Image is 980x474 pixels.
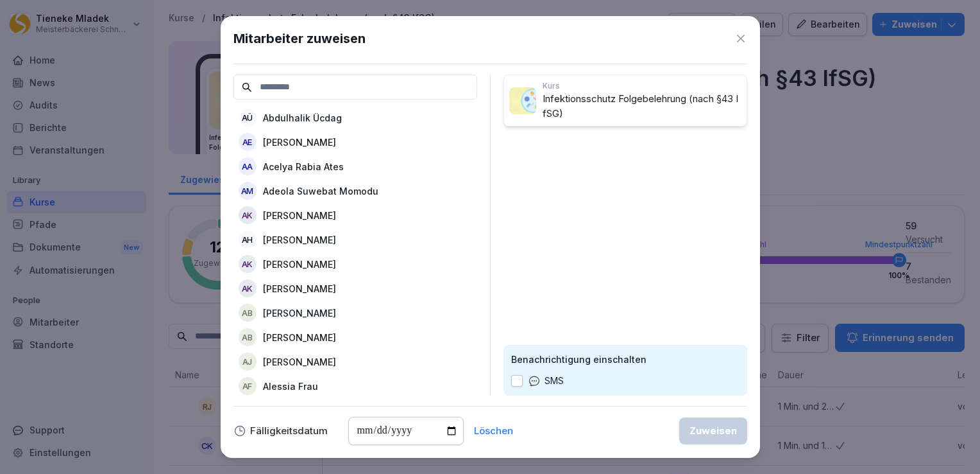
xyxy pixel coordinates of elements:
p: [PERSON_NAME] [263,136,336,149]
p: [PERSON_NAME] [263,355,336,369]
div: AE [239,133,257,151]
p: [PERSON_NAME] [263,258,336,271]
div: AA [239,157,257,175]
p: Benachrichtigung einschalten [511,353,739,366]
p: Abdulhalik Ücdag [263,111,342,125]
button: Zuweisen [679,417,747,444]
div: Zuweisen [689,424,737,438]
div: AB [239,328,257,346]
p: [PERSON_NAME] [263,331,336,344]
div: AK [239,255,257,273]
p: SMS [545,374,564,388]
h1: Mitarbeiter zuweisen [233,29,366,48]
div: AF [239,377,257,395]
div: AÜ [239,109,257,127]
p: [PERSON_NAME] [263,233,336,247]
p: Adeola Suwebat Momodu [263,184,378,198]
p: Kurs [543,80,741,92]
p: Infektionsschutz Folgebelehrung (nach §43 IfSG) [543,92,741,121]
p: [PERSON_NAME] [263,282,336,295]
p: Fälligkeitsdatum [250,426,328,435]
div: AK [239,279,257,297]
div: AJ [239,353,257,371]
p: [PERSON_NAME] [263,306,336,320]
div: AK [239,206,257,224]
button: Löschen [474,426,513,435]
div: AM [239,182,257,200]
p: Acelya Rabia Ates [263,160,344,173]
div: AB [239,304,257,322]
p: [PERSON_NAME] [263,209,336,222]
p: Alessia Frau [263,380,318,393]
div: AH [239,231,257,249]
